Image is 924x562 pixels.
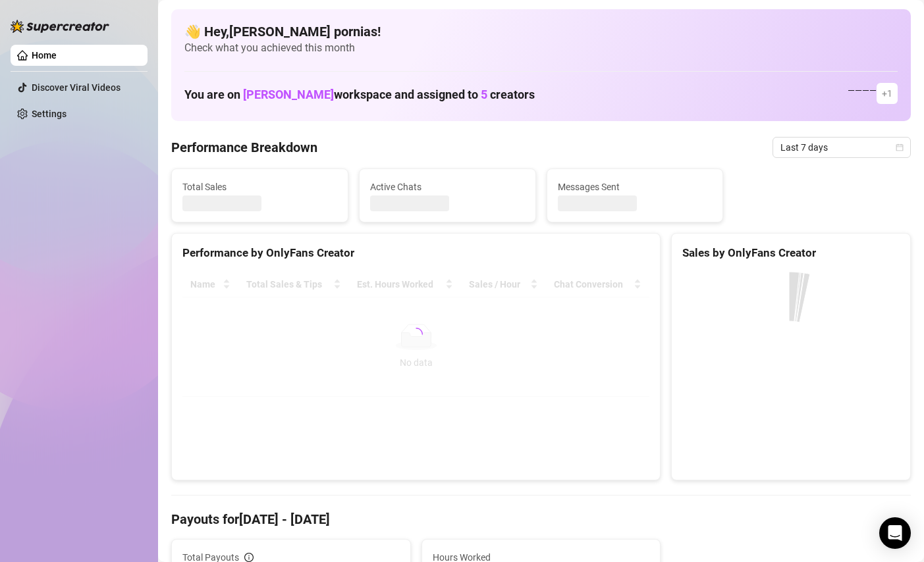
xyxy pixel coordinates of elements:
[243,88,334,101] span: [PERSON_NAME]
[184,22,898,41] h4: 👋 Hey, [PERSON_NAME] pornias !
[409,327,423,342] span: loading
[171,510,911,528] h4: Payouts for [DATE] - [DATE]
[184,88,535,102] h1: You are on workspace and assigned to creators
[780,138,903,157] span: Last 7 days
[171,138,317,157] h4: Performance Breakdown
[481,88,487,101] span: 5
[370,180,525,194] span: Active Chats
[682,244,900,262] div: Sales by OnlyFans Creator
[896,143,904,151] span: calendar
[32,82,121,93] a: Discover Viral Videos
[32,109,67,119] a: Settings
[182,244,649,262] div: Performance by OnlyFans Creator
[558,180,713,194] span: Messages Sent
[244,553,254,562] span: info-circle
[11,20,109,33] img: logo-BBDzfeDw.svg
[32,50,57,61] a: Home
[879,517,911,549] div: Open Intercom Messenger
[182,180,337,194] span: Total Sales
[848,83,898,104] div: — — — —
[184,41,898,55] span: Check what you achieved this month
[882,86,892,101] span: + 1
